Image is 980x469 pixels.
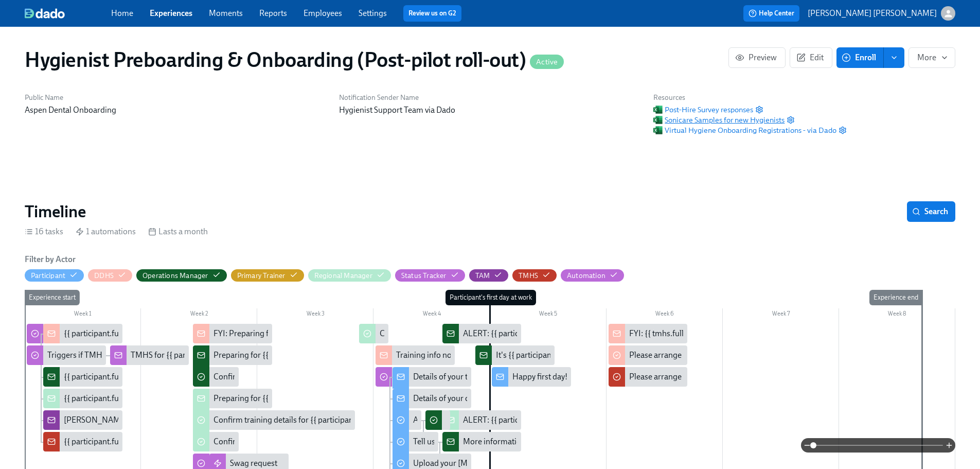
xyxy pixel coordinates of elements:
button: enroll [884,47,904,68]
div: Preparing for {{ participant.fullName }}'s start ({{ participant.startDate | MM/DD/YYYY }}, {{ pa... [213,393,646,404]
div: Confirm office location for {{ participant.fullName }}'s new hire kit [193,367,239,387]
div: It's {{ participant.fullName }}'s first day [DATE] [496,350,658,361]
div: Confirm office location for {{ participant.fullName }}'s new hire kit [213,436,443,447]
div: Week 2 [141,308,257,322]
div: Week 7 [723,308,839,322]
div: {{ participant.fullName }} ({{ participant.locationCompany }}) has cleared their background check [64,328,402,339]
div: Details of your onboarding at [GEOGRAPHIC_DATA] [413,393,597,404]
div: ALERT: {{ participant.fullName }} is scheduled to start on {{ participant.startDate | MM/DD }} an... [463,414,955,426]
h6: Notification Sender Name [339,93,641,102]
button: Participant [25,269,84,282]
div: Hide DDHS [94,271,114,281]
h6: Public Name [25,93,327,102]
div: Confirm training details for {{ participant.fullName }} [213,414,399,426]
div: Please arrange 30-60-90 day check-ins for {{ participant.fullName }} [609,367,688,387]
a: Review us on G2 [408,8,456,19]
div: FYI: Preparing for {{ participant.fullName }}'s start ({{ participant.startDate | MM/DD/YYYY }}, ... [213,328,661,339]
div: Hide Primary Trainer [237,271,286,281]
div: Preparing for {{ participant.fullName }}'s start ({{ participant.startDate | MM/DD/YYYY }}) [193,345,272,365]
div: Details of your training at [GEOGRAPHIC_DATA] [413,371,583,383]
div: [PERSON_NAME], RM & TMHS notified about {{ participant.fullName }} passing background check [64,414,411,426]
div: Confirm training details for {{ participant.fullName }} [193,410,355,430]
div: Week 3 [257,308,373,322]
div: TMHS for {{ participant.territory }} has termed [110,345,189,365]
div: Hide TAM [475,271,490,281]
button: TAM [469,269,509,282]
h1: Hygienist Preboarding & Onboarding (Post-pilot roll-out) [25,47,564,72]
p: Hygienist Support Team via Dado [339,105,641,116]
div: Tell us more about you! [413,436,495,447]
span: Virtual Hygiene Onboarding Registrations - via Dado [653,125,836,135]
a: ExcelPost-Hire Survey responses [653,105,753,115]
h6: Filter by Actor [25,254,76,265]
button: Preview [728,47,786,68]
div: Hide Automation [567,271,605,281]
span: Enroll [844,53,876,63]
div: Upload your [MEDICAL_DATA] (BLS) certificate [413,458,578,469]
div: More information about {{ participant.fullName }} [463,436,638,447]
div: Preparing for {{ participant.fullName }}'s start ({{ participant.startDate | MM/DD/YYYY }}) [213,350,524,361]
div: Week 6 [607,308,723,322]
button: Enroll [836,47,884,68]
div: Details of your training at [GEOGRAPHIC_DATA] [393,367,472,387]
div: {{ participant.fullName }} ({{ participant.locationCompany }}) has cleared their background check [64,436,402,447]
div: Confirm training details for {{ participant.fullName }} [359,324,388,343]
div: All set for your first day? [413,414,496,426]
div: Hide Status Tracker [401,271,447,281]
div: Hide Operations Manager [142,271,208,281]
div: Hide TMHS [519,271,538,281]
button: [PERSON_NAME] [PERSON_NAME] [808,6,955,21]
span: Post-Hire Survey responses [653,105,753,115]
div: 16 tasks [25,226,63,237]
a: Reports [259,8,287,18]
span: Help Center [749,8,794,19]
a: Employees [304,8,342,18]
img: Excel [653,105,663,114]
div: Happy first day! [512,371,567,383]
div: More information about {{ participant.fullName }} [442,432,522,451]
button: Edit [790,47,832,68]
a: Experiences [150,8,192,18]
a: Settings [359,8,387,18]
div: {{ participant.fullName }} ({{ participant.locationCompany }}) has cleared their background check [43,389,122,408]
div: {{ participant.fullName }} ({{ participant.role }}) has cleared their background check [43,367,122,387]
a: Moments [209,8,243,18]
button: Search [907,201,955,222]
img: dado [25,8,65,19]
button: Review us on G2 [403,5,461,22]
span: Preview [737,53,777,63]
span: More [917,53,947,63]
a: ExcelVirtual Hygiene Onboarding Registrations - via Dado [653,125,836,135]
div: {{ participant.fullName }} ({{ participant.locationCompany }}) has cleared their background check [43,324,122,343]
div: Hide Regional Manager [314,271,372,281]
div: Week 8 [839,308,955,322]
img: Excel [653,115,663,125]
span: Edit [798,53,824,63]
button: Primary Trainer [231,269,304,282]
div: Please arrange 30-60-90 day check-ins for {{ participant.fullName }} [629,350,868,361]
div: Please arrange 30-60-90 day check-ins for {{ participant.fullName }} [609,345,688,365]
span: Search [914,206,948,217]
button: Operations Manager [136,269,227,282]
div: ALERT: {{ participant.fullName }} is scheduled to start on {{ participant.startDate | MM/DD }} an... [442,410,522,430]
div: It's {{ participant.fullName }}'s first day [DATE] [475,345,555,365]
div: [PERSON_NAME], RM & TMHS notified about {{ participant.fullName }} passing background check [43,410,122,430]
a: Home [111,8,133,18]
div: Happy first day! [492,367,571,387]
div: Week 5 [490,308,606,322]
div: TMHS for {{ participant.territory }} has termed [131,350,292,361]
span: Active [530,58,564,66]
div: Please arrange 30-60-90 day check-ins for {{ participant.fullName }} [629,371,868,383]
img: Excel [653,126,663,135]
div: Confirm office location for {{ participant.fullName }}'s new hire kit [193,432,239,451]
p: Aspen Dental Onboarding [25,105,327,116]
div: Details of your onboarding at [GEOGRAPHIC_DATA] [393,389,472,408]
div: Experience end [869,290,922,305]
div: {{ participant.fullName }} ({{ participant.locationCompany }}) has cleared their background check [64,393,402,404]
div: Week 4 [373,308,490,322]
a: ExcelSonicare Samples for new Hygienists [653,115,785,125]
div: Triggers if TMHS terms [27,345,106,365]
div: Tell us more about you! [393,432,438,451]
div: 1 automations [76,226,136,237]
